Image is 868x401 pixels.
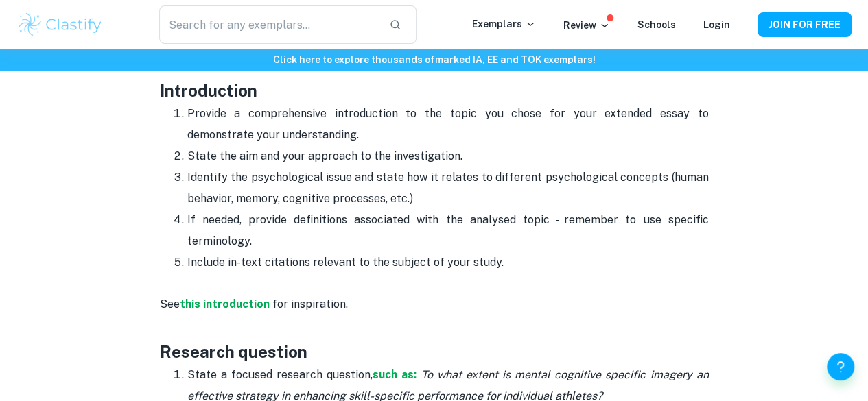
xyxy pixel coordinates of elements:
h6: Click here to explore thousands of marked IA, EE and TOK exemplars ! [3,52,865,67]
p: Exemplars [472,16,536,32]
p: Include in-text citations relevant to the subject of your study. [187,252,709,273]
a: Login [703,19,730,30]
a: such as: [373,368,417,381]
p: Identify the psychological issue and state how it relates to different psychological concepts (hu... [187,167,709,209]
h3: Research question [160,315,709,364]
p: If needed, provide definitions associated with the analysed topic - remember to use specific term... [187,210,709,252]
button: Help and Feedback [827,353,854,380]
button: JOIN FOR FREE [758,12,852,37]
strong: Introduction [160,81,257,100]
p: See for inspiration. [160,294,709,315]
input: Search for any exemplars... [159,5,379,44]
a: this introduction [180,297,270,311]
p: Review [563,18,610,33]
img: Clastify logo [16,11,104,38]
a: Schools [637,19,676,30]
p: Provide a comprehensive introduction to the topic you chose for your extended essay to demonstrat... [187,104,709,145]
p: State the aim and your approach to the investigation. [187,146,709,167]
